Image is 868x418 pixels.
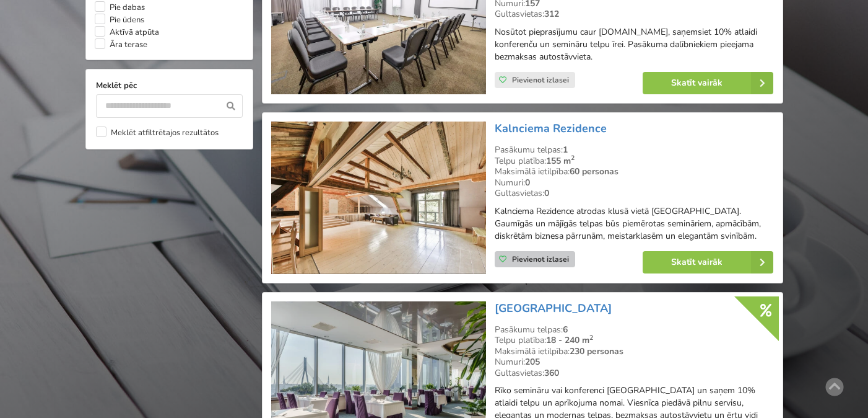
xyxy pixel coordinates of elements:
[589,333,593,342] sup: 2
[495,301,612,316] a: [GEOGRAPHIC_DATA]
[512,254,569,264] span: Pievienot izlasei
[563,324,568,336] strong: 6
[495,145,773,156] div: Pasākumu telpas:
[495,156,773,167] div: Telpu platība:
[495,205,773,242] p: Kalnciema Rezidence atrodas klusā vietā [GEOGRAPHIC_DATA]. Gaumīgās un mājīgās telpas būs piemēro...
[95,38,147,51] label: Āra terase
[495,324,773,336] div: Pasākumu telpas:
[512,75,569,85] span: Pievienot izlasei
[495,368,773,379] div: Gultasvietas:
[495,346,773,357] div: Maksimālā ietilpība:
[544,367,559,379] strong: 360
[546,334,593,346] strong: 18 - 240 m
[95,26,159,38] label: Aktīvā atpūta
[95,14,144,26] label: Pie ūdens
[571,153,575,162] sup: 2
[546,155,575,167] strong: 155 m
[495,9,773,20] div: Gultasvietas:
[570,345,623,357] strong: 230 personas
[643,251,773,273] a: Skatīt vairāk
[96,79,243,92] label: Meklēt pēc
[495,121,607,136] a: Kalnciema Rezidence
[544,187,549,199] strong: 0
[495,26,773,63] p: Nosūtot pieprasījumu caur [DOMAIN_NAME], saņemsiet 10% atlaidi konferenču un semināru telpu īrei....
[525,356,540,368] strong: 205
[570,166,618,177] strong: 60 personas
[563,144,568,156] strong: 1
[495,357,773,368] div: Numuri:
[96,127,219,139] label: Meklēt atfiltrētajos rezultātos
[495,188,773,199] div: Gultasvietas:
[495,335,773,346] div: Telpu platība:
[271,122,486,274] img: Neierastas vietas | Rīga | Kalnciema Rezidence
[544,8,559,20] strong: 312
[643,72,773,94] a: Skatīt vairāk
[495,177,773,189] div: Numuri:
[495,166,773,177] div: Maksimālā ietilpība:
[95,1,145,14] label: Pie dabas
[525,177,530,189] strong: 0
